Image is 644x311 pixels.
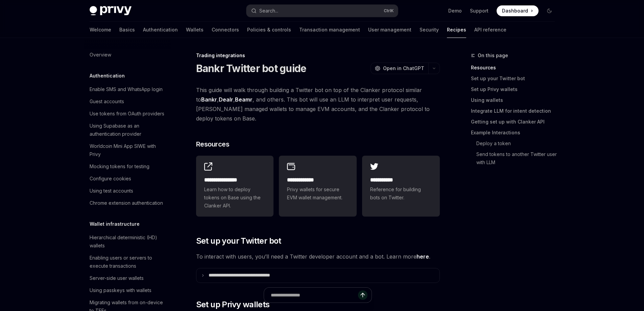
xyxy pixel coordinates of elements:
a: Integrate LLM for intent detection [471,106,560,116]
a: Use tokens from OAuth providers [84,108,171,120]
span: Learn how to deploy tokens on Base using the Clanker API. [204,185,266,210]
div: Configure cookies [90,175,131,183]
a: Mocking tokens for testing [84,160,171,173]
a: **** **** ***Privy wallets for secure EVM wallet management. [279,156,357,217]
a: Send tokens to another Twitter user with LLM [471,149,560,168]
div: Use tokens from OAuth providers [90,110,164,118]
div: Using test accounts [90,187,133,195]
div: Guest accounts [90,97,124,106]
a: Chrome extension authentication [84,197,171,209]
a: Server-side user wallets [84,272,171,284]
span: To interact with users, you’ll need a Twitter developer account and a bot. Learn more . [196,252,440,261]
a: Support [470,7,488,14]
a: Enable SMS and WhatsApp login [84,83,171,95]
div: Worldcoin Mini App SIWE with Privy [90,142,167,158]
a: Demo [448,7,462,14]
a: Wallets [186,22,204,38]
div: Mocking tokens for testing [90,162,149,171]
a: Bankr [201,96,217,103]
span: This guide will walk through building a Twitter bot on top of the Clanker protocol similar to , ,... [196,85,440,123]
a: Welcome [90,22,111,38]
span: Open in ChatGPT [383,65,424,72]
a: Security [420,22,439,38]
button: Toggle dark mode [544,5,555,16]
a: Resources [471,62,560,73]
a: **** **** *Reference for building bots on Twitter. [362,156,440,217]
a: Example Interactions [471,127,560,138]
a: Basics [119,22,135,38]
div: Enabling users or servers to execute transactions [90,254,167,270]
div: Server-side user wallets [90,274,144,282]
a: Policies & controls [247,22,291,38]
a: Getting set up with Clanker API [471,116,560,127]
a: Using test accounts [84,185,171,197]
a: Using passkeys with wallets [84,284,171,296]
div: Hierarchical deterministic (HD) wallets [90,234,167,250]
a: Using Supabase as an authentication provider [84,120,171,140]
span: Reference for building bots on Twitter. [370,185,432,202]
div: Trading integrations [196,52,440,59]
a: Set up your Twitter bot [471,73,560,84]
a: Connectors [212,22,239,38]
a: **** **** **** *Learn how to deploy tokens on Base using the Clanker API. [196,156,274,217]
h5: Wallet infrastructure [90,220,140,228]
a: Hierarchical deterministic (HD) wallets [84,231,171,252]
div: Chrome extension authentication [90,199,163,207]
h1: Bankr Twitter bot guide [196,62,307,74]
input: Ask a question... [271,288,358,303]
a: Dashboard [497,5,539,16]
div: Using Supabase as an authentication provider [90,122,167,138]
h5: Authentication [90,72,125,80]
a: Dealr [219,96,233,103]
a: here [416,253,429,260]
button: Send message [358,290,367,300]
span: Ctrl K [384,8,394,14]
span: On this page [478,51,508,60]
div: Using passkeys with wallets [90,286,151,294]
a: Authentication [143,22,178,38]
div: Overview [90,51,111,59]
a: Overview [84,49,171,61]
div: Enable SMS and WhatsApp login [90,85,163,93]
div: Search... [259,7,278,15]
a: Guest accounts [84,95,171,108]
a: User management [368,22,411,38]
span: Privy wallets for secure EVM wallet management. [287,185,349,202]
a: Set up Privy wallets [471,84,560,95]
a: Using wallets [471,95,560,106]
a: Enabling users or servers to execute transactions [84,252,171,272]
a: Worldcoin Mini App SIWE with Privy [84,140,171,160]
a: Beamr [235,96,253,103]
a: Recipes [447,22,466,38]
a: Configure cookies [84,173,171,185]
span: Dashboard [502,7,528,14]
img: dark logo [90,6,132,16]
a: Deploy a token [471,138,560,149]
a: API reference [474,22,506,38]
span: Set up your Twitter bot [196,236,281,246]
button: Open in ChatGPT [371,63,428,74]
button: Open search [246,5,398,17]
a: Transaction management [299,22,360,38]
span: Resources [196,139,230,149]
